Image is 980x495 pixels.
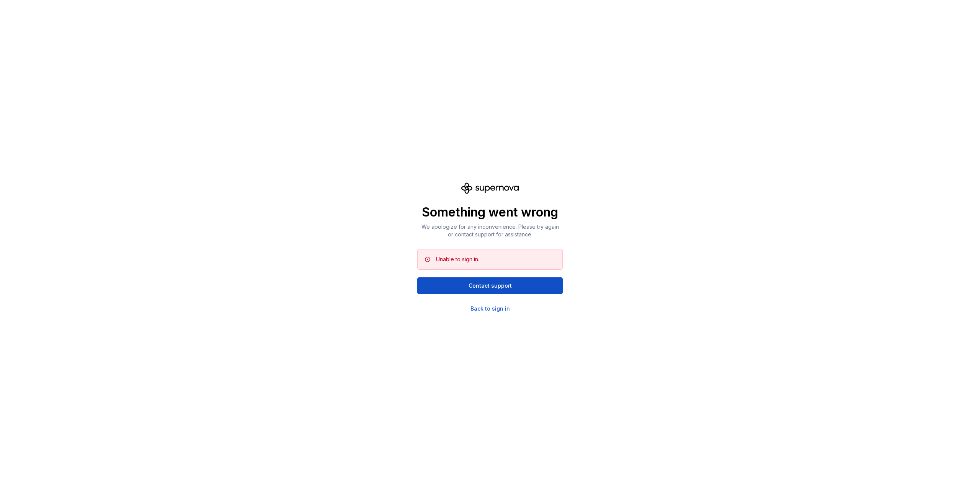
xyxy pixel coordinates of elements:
button: Contact support [417,277,563,294]
p: We apologize for any inconvenience. Please try again or contact support for assistance. [417,223,563,238]
a: Back to sign in [470,305,510,313]
span: Contact support [469,282,512,290]
p: Something went wrong [417,205,563,220]
div: Unable to sign in. [436,256,479,263]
